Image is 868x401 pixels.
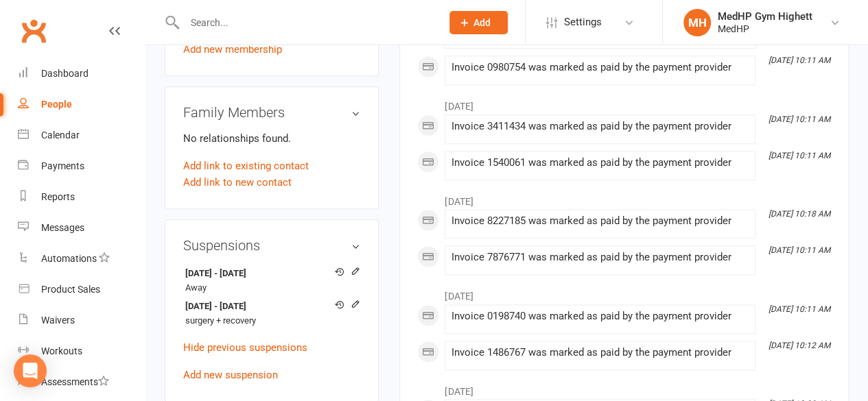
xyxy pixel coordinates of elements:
div: Invoice 0198740 was marked as paid by the payment provider [451,311,749,322]
button: Add [449,11,508,34]
div: Workouts [41,345,82,356]
a: Dashboard [18,58,145,89]
a: People [18,89,145,120]
div: Invoice 1540061 was marked as paid by the payment provider [451,157,749,169]
div: Reports [41,191,75,202]
i: [DATE] 10:11 AM [769,245,830,255]
a: Workouts [18,336,145,367]
div: Assessments [41,376,109,387]
li: [DATE] [417,92,831,114]
span: Add [473,17,491,28]
i: [DATE] 10:11 AM [769,304,830,314]
div: Dashboard [41,68,89,79]
a: Reports [18,182,145,212]
a: Add link to existing contact [183,158,309,174]
a: Add link to new contact [183,174,292,191]
i: [DATE] 10:11 AM [769,114,830,124]
i: [DATE] 10:11 AM [769,151,830,160]
h3: Family Members [183,105,360,120]
a: Add new membership [183,43,282,56]
span: Settings [564,7,602,38]
a: Assessments [18,367,145,398]
div: Invoice 0980754 was marked as paid by the payment provider [451,62,749,73]
strong: [DATE] - [DATE] [185,267,353,281]
div: Waivers [41,315,75,326]
a: Payments [18,151,145,182]
div: People [41,99,72,110]
p: No relationships found. [183,130,360,147]
h3: Suspensions [183,238,360,253]
input: Search... [180,13,432,32]
div: MedHP Gym Highett [718,10,812,23]
div: Invoice 3411434 was marked as paid by the payment provider [451,121,749,132]
i: [DATE] 10:12 AM [769,341,830,350]
li: [DATE] [417,187,831,209]
div: Invoice 7876771 was marked as paid by the payment provider [451,252,749,263]
div: Payments [41,160,84,171]
a: Automations [18,243,145,274]
div: MedHP [718,23,812,35]
div: Product Sales [41,284,100,295]
div: Automations [41,253,97,264]
a: Waivers [18,305,145,336]
li: [DATE] [417,282,831,304]
a: Add new suspension [183,369,278,381]
li: surgery + recovery [183,296,360,330]
li: Away [183,263,360,297]
a: Hide previous suspensions [183,341,307,354]
div: Open Intercom Messenger [14,354,47,387]
li: [DATE] [417,377,831,399]
a: Messages [18,212,145,243]
div: Messages [41,222,84,233]
i: [DATE] 10:11 AM [769,56,830,65]
div: Invoice 8227185 was marked as paid by the payment provider [451,215,749,227]
div: Invoice 1486767 was marked as paid by the payment provider [451,347,749,359]
div: MH [683,9,711,36]
i: [DATE] 10:18 AM [769,209,830,219]
a: Calendar [18,120,145,151]
a: Product Sales [18,274,145,305]
strong: [DATE] - [DATE] [185,300,353,314]
div: Calendar [41,130,80,141]
a: Clubworx [16,14,51,48]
